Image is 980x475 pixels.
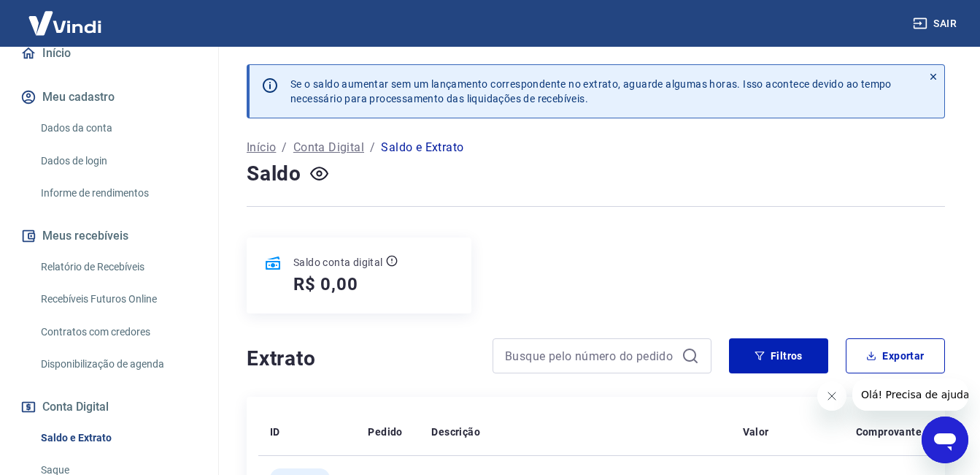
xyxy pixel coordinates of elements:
[247,159,301,189] h4: Saldo
[293,273,358,296] h5: R$ 0,00
[35,113,201,143] a: Dados da conta
[35,178,201,208] a: Informe de rendimentos
[247,344,475,373] h4: Extrato
[18,1,112,45] img: Vindi
[35,317,201,347] a: Contratos com credores
[282,139,287,156] p: /
[856,425,922,439] p: Comprovante
[817,381,846,411] iframe: Fechar mensagem
[35,284,201,314] a: Recebíveis Futuros Online
[35,252,201,282] a: Relatório de Recebíveis
[370,139,375,156] p: /
[18,81,201,113] button: Meu cadastro
[729,338,828,373] button: Filtros
[35,423,201,453] a: Saldo e Extrato
[18,391,201,423] button: Conta Digital
[852,379,968,411] iframe: Mensagem da empresa
[9,10,123,22] span: Olá! Precisa de ajuda?
[381,139,463,156] p: Saldo e Extrato
[270,425,280,439] p: ID
[35,349,201,379] a: Disponibilização de agenda
[18,220,201,252] button: Meus recebíveis
[368,425,402,439] p: Pedido
[293,139,364,156] a: Conta Digital
[505,345,676,367] input: Busque pelo número do pedido
[247,139,276,156] a: Início
[431,425,480,439] p: Descrição
[743,425,769,439] p: Valor
[922,417,968,463] iframe: Botão para abrir a janela de mensagens
[846,338,945,373] button: Exportar
[35,146,201,176] a: Dados de login
[18,37,201,69] a: Início
[290,77,892,106] p: Se o saldo aumentar sem um lançamento correspondente no extrato, aguarde algumas horas. Isso acon...
[910,10,962,37] button: Sair
[293,255,383,270] p: Saldo conta digital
